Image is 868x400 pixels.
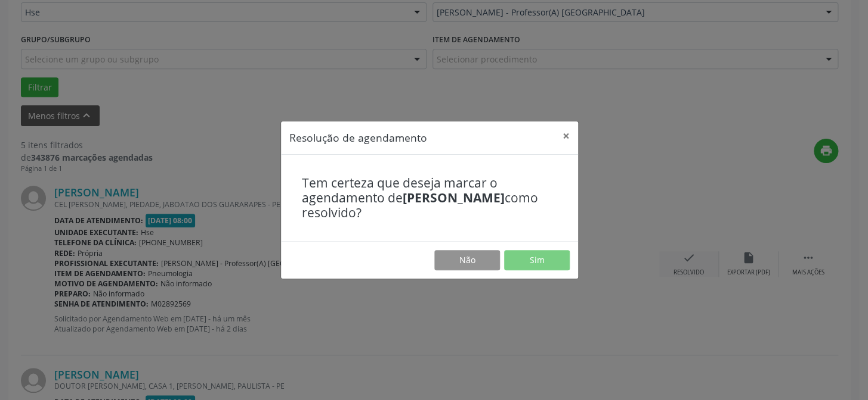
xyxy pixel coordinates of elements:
b: [PERSON_NAME] [403,189,505,206]
button: Não [434,250,500,270]
button: Sim [504,250,570,270]
h5: Resolução de agendamento [289,130,427,145]
button: Close [554,121,578,151]
h4: Tem certeza que deseja marcar o agendamento de como resolvido? [302,176,557,221]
